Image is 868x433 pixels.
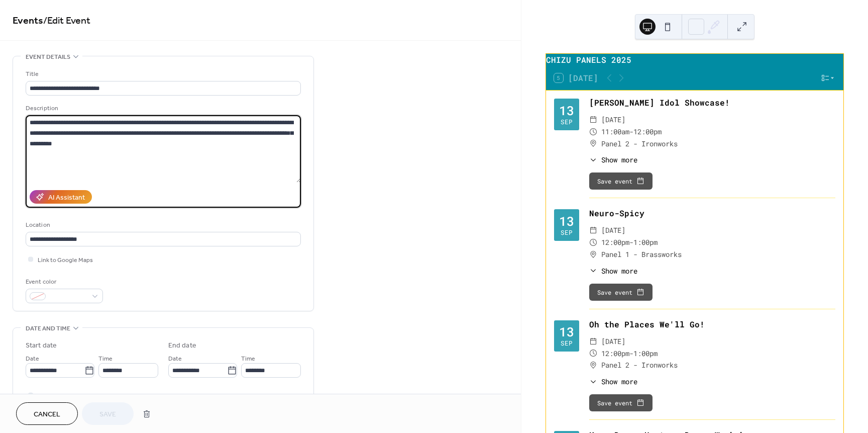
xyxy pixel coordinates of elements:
[633,348,658,360] span: 1:00pm
[26,323,70,334] span: Date and time
[633,236,658,248] span: 1:00pm
[559,215,574,227] div: 13
[38,255,93,266] span: Link to Google Maps
[26,277,101,287] div: Event color
[629,348,633,360] span: -
[589,318,835,330] div: Oh the Places We'll Go!
[168,340,196,351] div: End date
[26,69,299,79] div: Title
[589,359,597,371] div: ​
[601,138,678,150] span: Panel 2 - Ironworks
[26,220,299,230] div: Location
[48,193,85,203] div: AI Assistant
[589,376,597,387] div: ​
[13,11,43,31] a: Events
[589,284,653,301] button: Save event
[589,236,597,248] div: ​
[589,172,653,190] button: Save event
[601,359,678,371] span: Panel 2 - Ironworks
[589,266,597,276] div: ​
[43,11,90,31] span: / Edit Event
[633,126,662,138] span: 12:00pm
[26,103,299,114] div: Description
[26,52,70,62] span: Event details
[26,340,57,351] div: Start date
[589,266,637,276] button: ​Show more
[98,354,113,364] span: Time
[589,224,597,236] div: ​
[601,335,625,348] span: [DATE]
[589,348,597,360] div: ​
[559,325,574,338] div: 13
[589,248,597,261] div: ​
[601,266,637,276] span: Show more
[589,394,653,411] button: Save event
[589,335,597,348] div: ​
[589,207,835,219] div: Neuro-Spicy
[561,229,573,236] div: Sep
[561,119,573,125] div: Sep
[589,126,597,138] div: ​
[589,138,597,150] div: ​
[589,154,637,165] button: ​Show more
[629,236,633,248] span: -
[30,190,92,204] button: AI Assistant
[629,126,633,138] span: -
[601,154,637,165] span: Show more
[601,376,637,387] span: Show more
[601,126,629,138] span: 11:00am
[601,248,682,261] span: Panel 1 - Brassworks
[589,376,637,387] button: ​Show more
[38,391,55,401] span: All day
[16,402,78,425] button: Cancel
[601,236,629,248] span: 12:00pm
[546,54,843,66] div: CHIZU PANELS 2025
[26,354,39,364] span: Date
[589,97,835,109] div: [PERSON_NAME] Idol Showcase!
[601,348,629,360] span: 12:00pm
[561,340,573,347] div: Sep
[559,104,574,117] div: 13
[589,114,597,126] div: ​
[601,224,625,236] span: [DATE]
[241,354,255,364] span: Time
[601,114,625,126] span: [DATE]
[34,409,60,420] span: Cancel
[168,354,182,364] span: Date
[589,154,597,165] div: ​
